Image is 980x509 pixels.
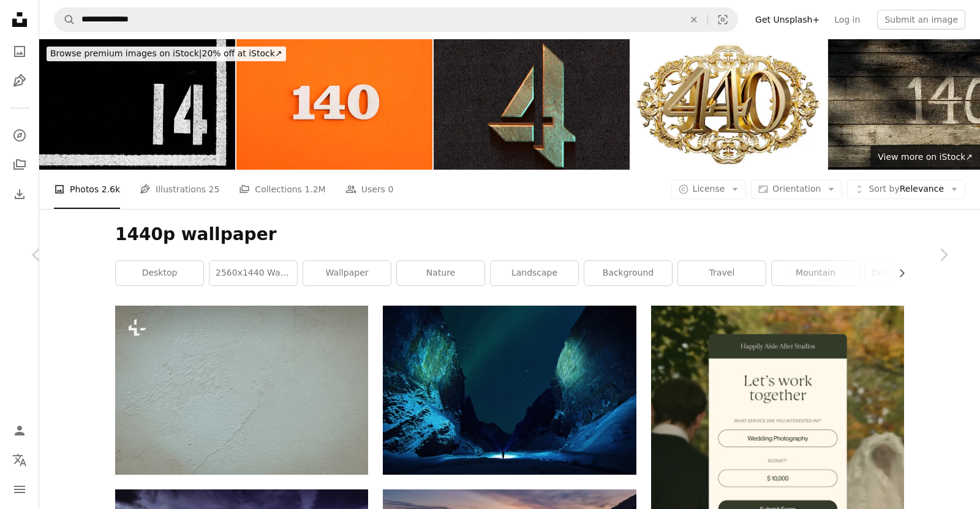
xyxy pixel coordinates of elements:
[869,184,899,194] span: Sort by
[491,261,578,285] a: landscape
[869,183,944,195] span: Relevance
[434,39,630,170] img: Metallic 3d alphabet, Number four, 3d illustration, dark background
[115,306,368,474] img: a white stucco wall with a black clock on it
[388,183,393,196] span: 0
[827,10,867,29] a: Log in
[877,10,965,29] button: Submit an image
[345,170,394,209] a: Users 0
[7,123,32,148] a: Explore
[870,145,980,170] a: View more on iStock↗
[772,184,821,194] span: Orientation
[304,183,325,196] span: 1.2M
[115,224,904,246] h1: 1440p wallpaper
[865,261,953,285] a: desktop wallpaper
[50,48,282,58] span: 20% off at iStock ↗
[7,69,32,93] a: Illustrations
[7,418,32,443] a: Log in / Sign up
[7,477,32,502] button: Menu
[209,261,297,285] a: 2560x1440 wallpaper
[751,179,842,199] button: Orientation
[140,170,219,209] a: Illustrations 25
[383,306,636,475] img: northern lights
[236,39,432,170] img: Number 140 - On orange foam rubber background
[907,196,980,314] a: Next
[54,7,738,32] form: Find visuals sitewide
[708,8,737,31] button: Visual search
[303,261,391,285] a: wallpaper
[772,261,859,285] a: mountain
[847,179,965,199] button: Sort byRelevance
[239,170,325,209] a: Collections 1.2M
[116,261,203,285] a: desktop
[50,48,202,58] span: Browse premium images on iStock |
[878,152,973,162] span: View more on iStock ↗
[584,261,672,285] a: background
[678,261,766,285] a: travel
[397,261,484,285] a: nature
[7,448,32,472] button: Language
[55,8,75,31] button: Search Unsplash
[631,39,827,170] img: golden number four hundred forty in the center of Decorative golden vintage frames, number 440
[115,384,368,395] a: a white stucco wall with a black clock on it
[39,39,235,170] img: Panted Number on Asphalt
[671,179,747,199] button: License
[7,39,32,64] a: Photos
[383,385,636,396] a: northern lights
[7,182,32,206] a: Download History
[680,8,707,31] button: Clear
[891,261,904,285] button: scroll list to the right
[209,183,220,196] span: 25
[748,10,827,29] a: Get Unsplash+
[7,153,32,177] a: Collections
[693,184,725,194] span: License
[39,39,293,69] a: Browse premium images on iStock|20% off at iStock↗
